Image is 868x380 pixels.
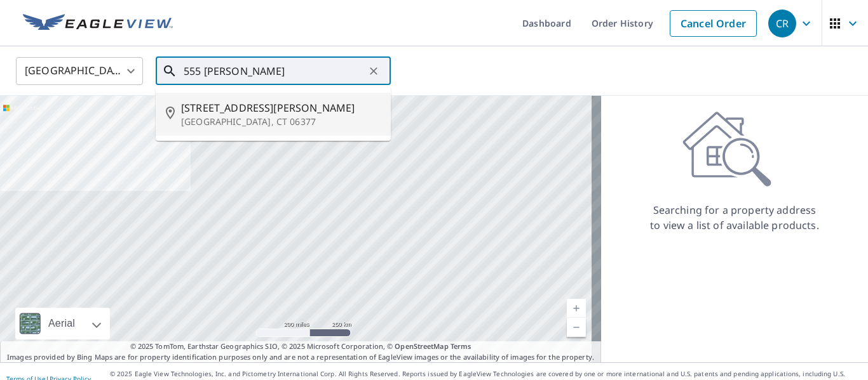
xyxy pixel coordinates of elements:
button: Clear [365,62,383,80]
a: Cancel Order [670,10,757,37]
p: Searching for a property address to view a list of available products. [649,202,820,233]
a: Current Level 5, Zoom In [567,299,586,318]
div: Aerial [44,308,79,339]
span: [STREET_ADDRESS][PERSON_NAME] [181,100,381,115]
div: Aerial [15,308,110,339]
a: OpenStreetMap [395,341,448,351]
p: [GEOGRAPHIC_DATA], CT 06377 [181,115,381,128]
div: [GEOGRAPHIC_DATA] [16,53,143,89]
input: Search by address or latitude-longitude [184,53,365,89]
a: Terms [451,341,471,351]
div: CR [768,10,796,37]
span: © 2025 TomTom, Earthstar Geographics SIO, © 2025 Microsoft Corporation, © [130,341,471,352]
img: EV Logo [23,14,173,33]
a: Current Level 5, Zoom Out [567,318,586,337]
